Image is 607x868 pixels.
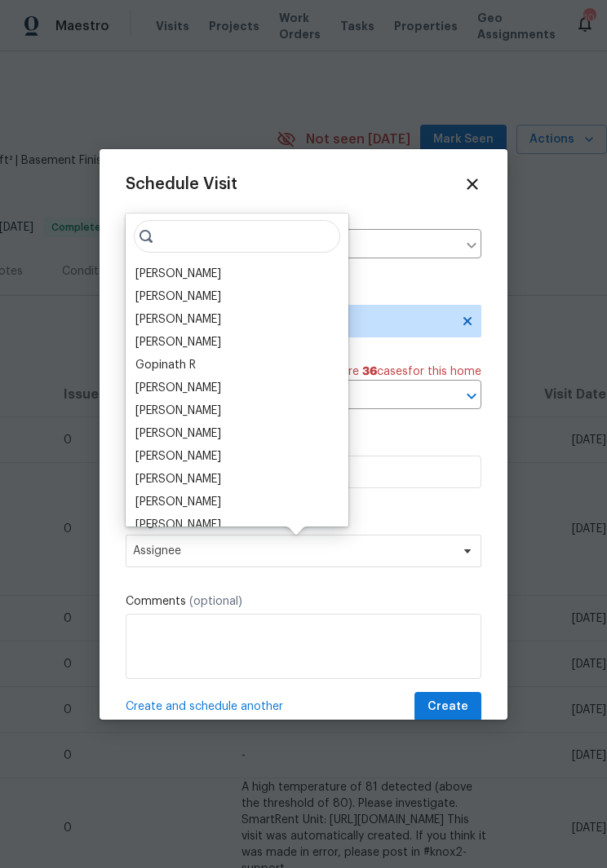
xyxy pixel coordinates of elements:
[311,364,481,380] span: There are case s for this home
[135,380,221,396] div: [PERSON_NAME]
[428,697,468,717] span: Create
[126,698,283,715] span: Create and schedule another
[133,544,453,557] span: Assignee
[460,385,483,408] button: Open
[135,494,221,510] div: [PERSON_NAME]
[362,366,377,377] span: 36
[135,425,221,442] div: [PERSON_NAME]
[126,176,237,192] span: Schedule Visit
[135,289,221,305] div: [PERSON_NAME]
[126,213,481,229] label: Home
[135,311,221,328] div: [PERSON_NAME]
[414,692,481,722] button: Create
[135,266,221,282] div: [PERSON_NAME]
[135,471,221,487] div: [PERSON_NAME]
[135,517,221,533] div: [PERSON_NAME]
[135,403,221,419] div: [PERSON_NAME]
[135,448,221,465] div: [PERSON_NAME]
[463,175,481,193] span: Close
[189,596,242,607] span: (optional)
[135,357,196,373] div: Gopinath R
[126,593,481,610] label: Comments
[135,334,221,350] div: [PERSON_NAME]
